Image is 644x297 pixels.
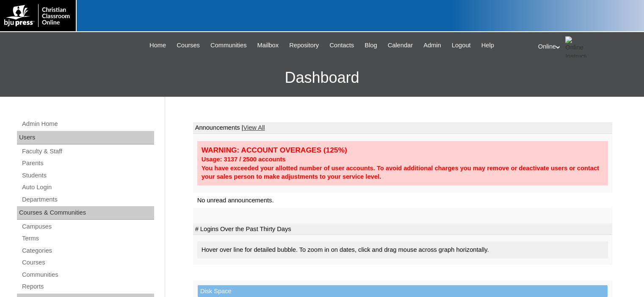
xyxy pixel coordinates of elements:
[4,4,72,27] img: logo-white.png
[145,41,170,50] a: Home
[538,36,636,57] div: Online
[21,182,154,193] a: Auto Login
[565,36,586,57] img: Online Instructor
[423,41,441,50] span: Admin
[243,124,265,131] a: View All
[419,41,445,50] a: Admin
[329,41,354,50] span: Contacts
[384,41,417,50] a: Calendar
[21,194,154,205] a: Departments
[202,145,604,155] div: WARNING: ACCOUNT OVERAGES (125%)
[193,122,612,134] td: Announcements |
[4,59,640,97] h3: Dashboard
[21,270,154,280] a: Communities
[448,41,475,50] a: Logout
[21,221,154,232] a: Campuses
[365,41,377,50] span: Blog
[257,41,279,50] span: Mailbox
[202,156,286,163] strong: Usage: 3137 / 2500 accounts
[193,223,612,235] td: # Logins Over the Past Thirty Days
[17,206,154,220] div: Courses & Communities
[21,119,154,129] a: Admin Home
[285,41,323,50] a: Repository
[360,41,381,50] a: Blog
[21,233,154,244] a: Terms
[197,241,608,259] div: Hover over line for detailed bubble. To zoom in on dates, click and drag mouse across graph horiz...
[477,41,498,50] a: Help
[21,257,154,268] a: Courses
[253,41,283,50] a: Mailbox
[202,164,604,181] div: You have exceeded your allotted number of user accounts. To avoid additional charges you may remo...
[388,41,413,50] span: Calendar
[149,41,166,50] span: Home
[193,193,612,208] td: No unread announcements.
[289,41,319,50] span: Repository
[177,41,200,50] span: Courses
[481,41,494,50] span: Help
[21,281,154,292] a: Reports
[210,41,247,50] span: Communities
[21,158,154,169] a: Parents
[17,131,154,144] div: Users
[325,41,358,50] a: Contacts
[21,146,154,157] a: Faculty & Staff
[452,41,471,50] span: Logout
[21,170,154,181] a: Students
[172,41,204,50] a: Courses
[206,41,251,50] a: Communities
[21,245,154,256] a: Categories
